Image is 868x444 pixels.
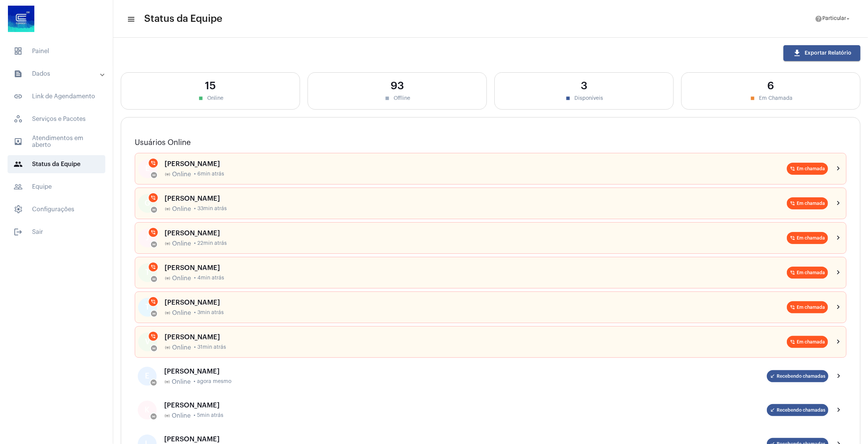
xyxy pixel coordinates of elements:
[384,95,391,102] mat-icon: stop
[8,155,105,173] span: Status da Equipe
[770,407,775,413] mat-icon: call_received
[151,230,156,235] mat-icon: phone_in_talk
[172,206,191,212] span: Online
[8,42,105,60] span: Painel
[5,65,113,83] mat-expansion-panel-header: sidenav iconDados
[834,372,843,381] mat-icon: chevron_right
[164,435,767,443] div: [PERSON_NAME]
[165,206,171,212] mat-icon: online_prediction
[834,164,843,173] mat-icon: chevron_right
[502,80,666,92] div: 3
[152,243,156,246] mat-icon: online_prediction
[815,15,822,23] mat-icon: help
[138,229,157,247] div: J
[689,95,853,102] div: Em Chamada
[793,50,851,56] span: Exportar Relatório
[172,344,191,351] span: Online
[790,339,795,345] mat-icon: phone_in_talk
[787,163,828,175] mat-chip: Em chamada
[194,241,227,246] span: • 22min atrás
[194,310,224,316] span: • 3min atrás
[834,199,843,208] mat-icon: chevron_right
[172,275,191,282] span: Online
[138,298,157,317] div: T
[197,95,204,102] mat-icon: stop
[129,80,292,92] div: 15
[790,305,795,310] mat-icon: phone_in_talk
[770,374,775,379] mat-icon: call_received
[6,4,36,34] img: d4669ae0-8c07-2337-4f67-34b0df7f5ae4.jpeg
[767,370,828,382] mat-chip: Recebendo chamadas
[152,173,156,177] mat-icon: online_prediction
[787,197,828,209] mat-chip: Em chamada
[135,139,846,147] h3: Usuários Online
[165,160,787,168] div: [PERSON_NAME]
[565,95,572,102] mat-icon: stop
[14,137,23,146] mat-icon: sidenav icon
[194,206,227,212] span: • 33min atrás
[787,232,828,244] mat-chip: Em chamada
[165,333,787,341] div: [PERSON_NAME]
[790,270,795,275] mat-icon: phone_in_talk
[151,160,156,166] mat-icon: phone_in_talk
[164,379,170,385] mat-icon: online_prediction
[793,49,802,58] mat-icon: download
[8,133,105,151] span: Atendimentos em aberto
[144,13,222,25] span: Status da Equipe
[14,69,101,78] mat-panel-title: Dados
[689,80,853,92] div: 6
[164,413,170,419] mat-icon: online_prediction
[138,401,157,420] div: K
[165,275,171,281] mat-icon: online_prediction
[787,301,828,313] mat-chip: Em chamada
[127,15,134,24] mat-icon: sidenav icon
[315,80,479,92] div: 93
[138,263,157,282] div: T
[152,277,156,281] mat-icon: online_prediction
[790,235,795,241] mat-icon: phone_in_talk
[138,159,157,178] div: E
[152,415,155,418] mat-icon: online_prediction
[194,379,231,384] span: • agora mesmo
[14,160,23,169] mat-icon: sidenav icon
[165,241,171,247] mat-icon: online_prediction
[8,178,105,196] span: Equipe
[8,110,105,128] span: Serviços e Pacotes
[129,95,292,102] div: Online
[783,45,860,61] button: Exportar Relatório
[172,171,191,178] span: Online
[749,95,756,102] mat-icon: stop
[165,195,787,202] div: [PERSON_NAME]
[834,233,843,243] mat-icon: chevron_right
[8,87,105,105] span: Link de Agendamento
[14,47,23,56] span: sidenav icon
[138,194,157,213] div: G
[194,345,226,350] span: • 31min atrás
[152,381,155,384] mat-icon: online_prediction
[790,201,795,206] mat-icon: phone_in_talk
[14,182,23,191] mat-icon: sidenav icon
[822,16,846,21] span: Particular
[172,310,191,316] span: Online
[165,264,787,272] div: [PERSON_NAME]
[194,275,224,281] span: • 4min atrás
[834,303,843,312] mat-icon: chevron_right
[787,267,828,279] mat-chip: Em chamada
[138,333,157,351] div: V
[172,240,191,247] span: Online
[194,413,223,418] span: • 5min atrás
[787,336,828,348] mat-chip: Em chamada
[834,337,843,346] mat-icon: chevron_right
[194,171,224,177] span: • 6min atrás
[767,404,828,416] mat-chip: Recebendo chamadas
[845,15,851,22] mat-icon: arrow_drop_down
[172,412,191,419] span: Online
[152,312,156,316] mat-icon: online_prediction
[14,69,23,78] mat-icon: sidenav icon
[165,229,787,237] div: [PERSON_NAME]
[151,299,156,304] mat-icon: phone_in_talk
[151,195,156,200] mat-icon: phone_in_talk
[172,378,191,385] span: Online
[315,95,479,102] div: Offline
[152,208,156,212] mat-icon: online_prediction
